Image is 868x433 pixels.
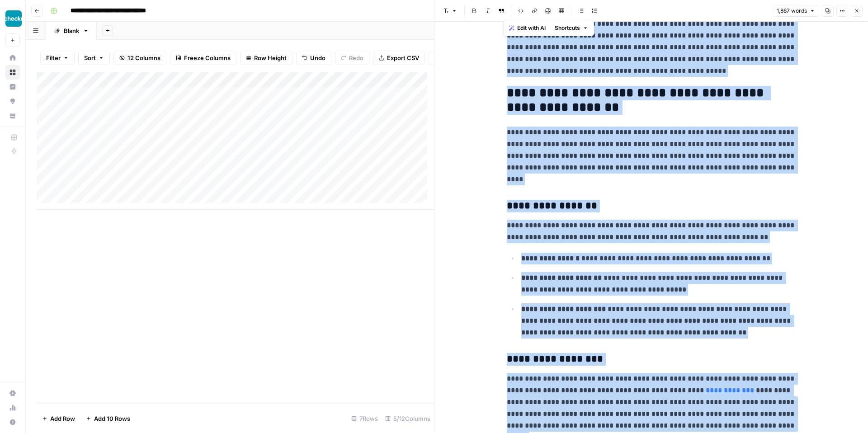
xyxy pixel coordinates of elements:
[46,53,61,62] span: Filter
[5,10,22,27] img: Checkr Logo
[349,53,363,62] span: Redo
[5,400,20,415] a: Usage
[64,26,79,35] div: Blank
[78,51,110,65] button: Sort
[777,7,807,15] span: 1,867 words
[773,5,819,17] button: 1,867 words
[5,108,20,123] a: Your Data
[127,53,160,62] span: 12 Columns
[382,411,434,426] div: 5/12 Columns
[5,94,20,108] a: Opportunities
[5,415,20,429] button: Help + Support
[184,53,231,62] span: Freeze Columns
[80,411,136,426] button: Add 10 Rows
[5,51,20,65] a: Home
[505,22,549,34] button: Edit with AI
[5,7,20,30] button: Workspace: Checkr
[240,51,292,65] button: Row Height
[310,53,325,62] span: Undo
[46,22,97,40] a: Blank
[348,411,382,426] div: 7 Rows
[373,51,425,65] button: Export CSV
[113,51,166,65] button: 12 Columns
[335,51,369,65] button: Redo
[387,53,419,62] span: Export CSV
[94,414,130,423] span: Add 10 Rows
[5,386,20,400] a: Settings
[555,24,580,32] span: Shortcuts
[5,65,20,80] a: Browse
[254,53,287,62] span: Row Height
[170,51,236,65] button: Freeze Columns
[551,22,592,34] button: Shortcuts
[84,53,96,62] span: Sort
[296,51,331,65] button: Undo
[40,51,75,65] button: Filter
[517,24,546,32] span: Edit with AI
[50,414,75,423] span: Add Row
[5,80,20,94] a: Insights
[37,411,80,426] button: Add Row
